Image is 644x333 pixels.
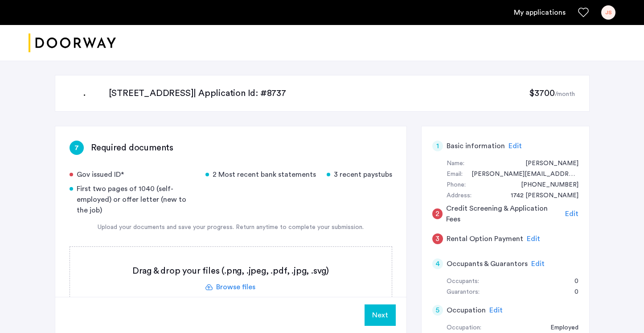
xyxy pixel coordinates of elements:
[531,260,545,267] span: Edit
[502,191,578,201] div: 1742 james st
[29,26,116,60] a: Cazamio logo
[514,7,566,18] a: My application
[365,304,396,326] button: Next
[91,142,173,154] h3: Required documents
[432,258,443,269] div: 4
[565,210,578,217] span: Edit
[447,305,486,316] h5: Occupation
[70,83,102,104] img: apartment
[512,180,578,191] div: +15164282176
[70,183,195,216] div: First two pages of 1040 (self-employed) or offer letter (new to the job)
[70,141,84,155] div: 7
[432,233,443,244] div: 3
[447,276,479,287] div: Occupants:
[447,191,472,201] div: Address:
[529,89,554,98] span: $3700
[517,158,578,169] div: Jason Spandau
[447,141,505,151] h5: Basic information
[447,287,480,298] div: Guarantors:
[447,169,463,180] div: Email:
[566,287,578,298] div: 0
[432,305,443,316] div: 5
[447,180,466,191] div: Phone:
[432,141,443,151] div: 1
[70,223,392,232] div: Upload your documents and save your progress. Return anytime to complete your submission.
[447,258,528,269] h5: Occupants & Guarantors
[489,307,503,314] span: Edit
[607,297,635,324] iframe: chat widget
[29,26,116,60] img: logo
[578,7,589,18] a: Favorites
[509,142,522,150] span: Edit
[432,208,443,219] div: 2
[463,169,578,180] div: jason.spandau@gmail.com
[205,169,316,180] div: 2 Most recent bank statements
[446,203,562,225] h5: Credit Screening & Application Fees
[566,276,578,287] div: 0
[555,91,575,97] sub: /month
[109,87,529,100] p: [STREET_ADDRESS] | Application Id: #8737
[327,169,392,180] div: 3 recent paystubs
[447,233,523,244] h5: Rental Option Payment
[601,5,615,20] div: JS
[70,169,195,180] div: Gov issued ID*
[527,235,540,242] span: Edit
[447,158,464,169] div: Name:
